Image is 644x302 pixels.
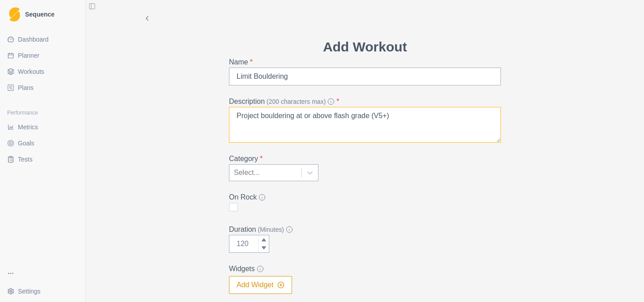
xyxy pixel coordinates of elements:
label: Category [229,153,496,164]
a: Tests [4,152,82,166]
div: Performance [4,106,82,120]
span: Planner [18,51,39,60]
input: 120 [229,235,269,253]
a: Workouts [4,64,82,79]
span: (Minutes) [258,225,284,234]
img: Logo [9,7,20,22]
span: Workouts [18,67,44,76]
button: Settings [4,284,82,298]
span: Sequence [25,11,55,17]
a: LogoSequence [4,4,82,25]
button: Add Widget [229,276,292,294]
label: Widgets [229,264,496,274]
a: Planner [4,48,82,63]
a: Plans [4,81,82,95]
label: Description [229,96,496,107]
label: Name [229,57,496,68]
input: Fingerboard - Max Hangs [229,68,501,85]
p: Add Workout [229,37,501,57]
span: Goals [18,139,34,148]
legend: On Rock [229,192,496,203]
a: Dashboard [4,32,82,47]
span: Dashboard [18,35,49,44]
span: Metrics [18,123,38,132]
span: (200 characters max) [267,97,326,106]
span: Tests [18,155,33,164]
label: Duration [229,224,496,235]
span: Plans [18,83,34,92]
a: Metrics [4,120,82,134]
a: Goals [4,136,82,150]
